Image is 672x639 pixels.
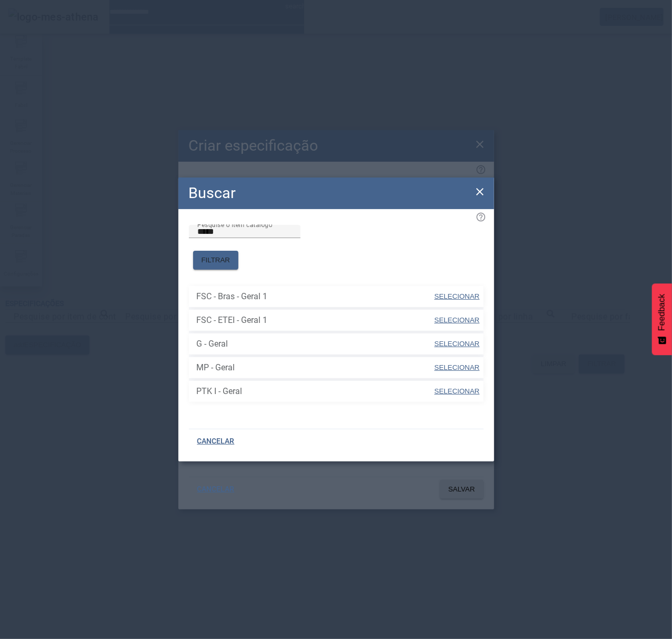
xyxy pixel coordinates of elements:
[197,314,434,327] span: FSC - ETEI - Geral 1
[189,182,236,204] h2: Buscar
[197,221,273,228] mat-label: Pesquise o item catálogo
[189,432,243,451] button: CANCELAR
[433,382,480,401] button: SELECIONAR
[193,251,239,270] button: FILTRAR
[435,387,480,395] span: SELECIONAR
[652,283,672,355] button: Feedback - Mostrar pesquisa
[433,335,480,353] button: SELECIONAR
[189,480,243,499] button: CANCELAR
[197,484,235,495] span: CANCELAR
[435,316,480,324] span: SELECIONAR
[433,311,480,330] button: SELECIONAR
[202,255,230,266] span: FILTRAR
[433,358,480,377] button: SELECIONAR
[433,287,480,306] button: SELECIONAR
[435,363,480,371] span: SELECIONAR
[197,338,434,350] span: G - Geral
[435,340,480,348] span: SELECIONAR
[197,361,434,374] span: MP - Geral
[435,292,480,300] span: SELECIONAR
[657,294,667,331] span: Feedback
[197,290,434,303] span: FSC - Bras - Geral 1
[197,436,235,447] span: CANCELAR
[440,480,484,499] button: SALVAR
[448,484,475,495] span: SALVAR
[197,385,434,398] span: PTK I - Geral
